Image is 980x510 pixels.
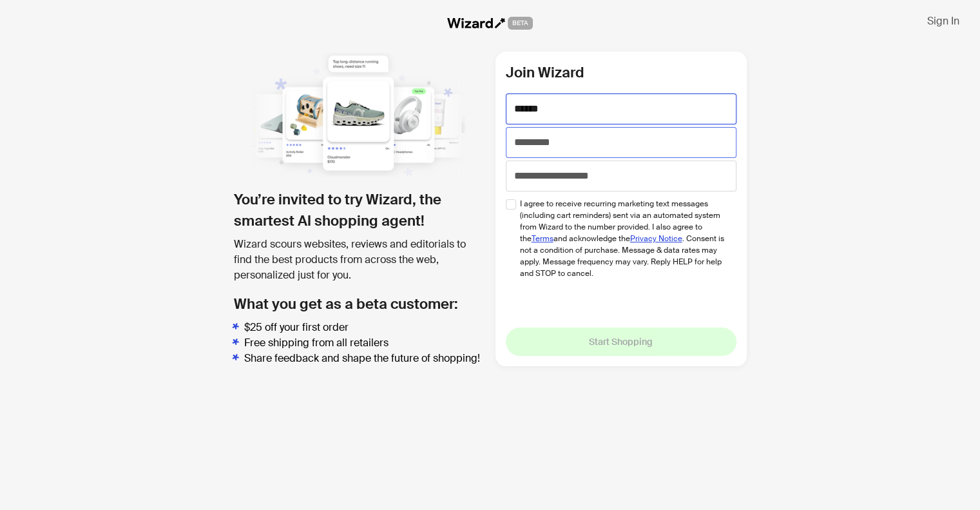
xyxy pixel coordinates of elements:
[927,14,959,28] span: Sign In
[506,328,736,356] button: Start Shopping
[520,198,727,279] span: I agree to receive recurring marketing text messages (including cart reminders) sent via an autom...
[244,335,485,351] li: Free shipping from all retailers
[244,320,485,335] li: $25 off your first order
[630,233,682,244] a: Privacy Notice
[508,17,533,30] span: BETA
[506,62,736,83] h2: Join Wizard
[234,293,485,315] h2: What you get as a beta customer:
[234,189,485,231] h1: You’re invited to try Wizard, the smartest AI shopping agent!
[244,351,485,366] li: Share feedback and shape the future of shopping!
[234,237,485,283] div: Wizard scours websites, reviews and editorials to find the best products from across the web, per...
[532,233,553,244] a: Terms
[917,10,970,31] button: Sign In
